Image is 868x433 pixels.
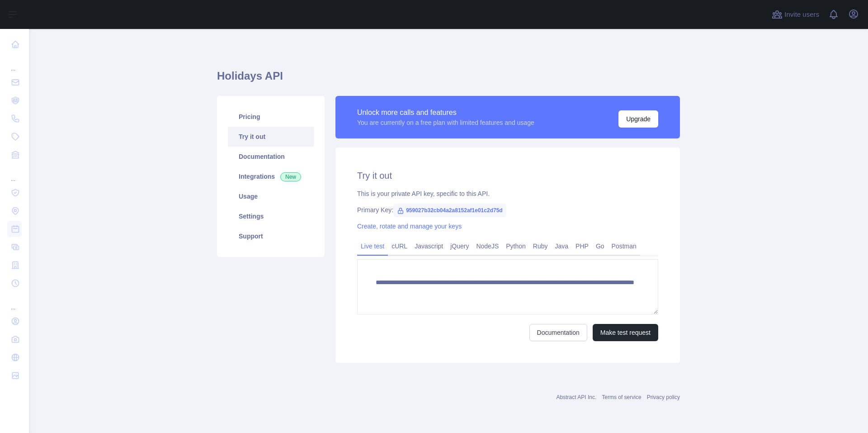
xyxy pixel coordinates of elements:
[592,239,608,253] a: Go
[228,167,314,186] a: Integrations New
[228,107,314,127] a: Pricing
[228,226,314,246] a: Support
[228,186,314,206] a: Usage
[7,165,22,183] div: ...
[357,205,658,214] div: Primary Key:
[502,239,529,253] a: Python
[572,239,592,253] a: PHP
[472,239,502,253] a: NodeJS
[770,7,821,22] button: Invite users
[608,239,640,253] a: Postman
[280,172,301,181] span: New
[529,324,587,341] a: Documentation
[552,239,572,253] a: Java
[393,204,506,217] span: 959027b32cb04a2a8152af1e01c2d75d
[357,118,534,127] div: You are currently on a free plan with limited features and usage
[357,169,658,182] h2: Try it out
[228,206,314,226] a: Settings
[228,147,314,167] a: Documentation
[557,394,597,400] a: Abstract API Inc.
[447,239,472,253] a: jQuery
[357,239,388,253] a: Live test
[593,324,658,341] button: Make test request
[7,54,22,72] div: ...
[228,127,314,147] a: Try it out
[784,10,819,20] span: Invite users
[388,239,411,253] a: cURL
[411,239,447,253] a: Javascript
[357,107,534,118] div: Unlock more calls and features
[602,394,641,400] a: Terms of service
[7,293,22,311] div: ...
[529,239,552,253] a: Ruby
[357,189,658,198] div: This is your private API key, specific to this API.
[357,223,462,230] a: Create, rotate and manage your keys
[618,110,658,128] button: Upgrade
[217,69,680,90] h1: Holidays API
[647,394,680,400] a: Privacy policy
